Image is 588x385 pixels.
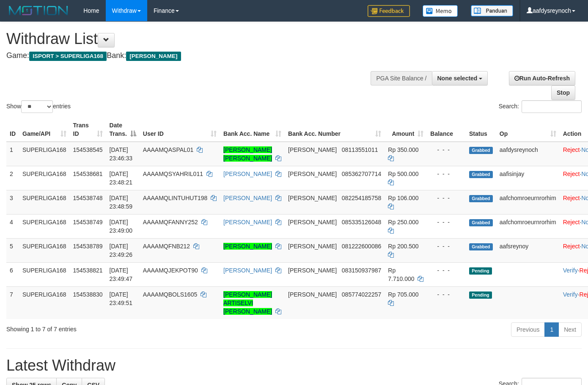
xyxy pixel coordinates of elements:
a: [PERSON_NAME] [223,243,272,250]
a: Verify [563,291,578,298]
h1: Withdraw List [6,30,384,47]
a: Reject [563,243,580,250]
span: [DATE] 23:49:51 [110,291,133,306]
span: Rp 350.000 [388,146,418,153]
div: - - - [430,146,462,154]
a: [PERSON_NAME] ARTISELVI [PERSON_NAME] [223,291,272,315]
span: Pending [469,267,492,275]
div: - - - [430,218,462,226]
span: None selected [437,75,478,82]
th: Bank Acc. Number: activate to sort column ascending [285,118,385,142]
td: SUPERLIGA168 [19,286,70,319]
td: 6 [6,262,19,286]
th: ID [6,118,19,142]
span: Grabbed [469,243,493,250]
label: Search: [499,100,582,113]
th: Game/API: activate to sort column ascending [19,118,70,142]
td: 4 [6,214,19,238]
a: Reject [563,195,580,201]
span: Rp 200.500 [388,243,418,250]
span: AAAAMQBOLS1605 [143,291,197,298]
th: Trans ID: activate to sort column ascending [70,118,106,142]
th: Date Trans.: activate to sort column descending [106,118,140,142]
td: 7 [6,286,19,319]
span: [PERSON_NAME] [288,170,337,177]
span: [DATE] 23:49:26 [110,243,133,258]
td: aafchomroeurnrorhim [496,190,560,214]
span: [PERSON_NAME] [288,219,337,225]
span: 154538748 [73,195,103,201]
input: Search: [522,100,582,113]
td: aafsreynoy [496,238,560,262]
a: [PERSON_NAME] [223,170,272,177]
td: SUPERLIGA168 [19,238,70,262]
td: aafisinjay [496,166,560,190]
span: [PERSON_NAME] [288,291,337,298]
span: 154538821 [73,267,103,274]
span: Grabbed [469,219,493,226]
span: Copy 085362707714 to clipboard [342,170,381,177]
span: Copy 085774022257 to clipboard [342,291,381,298]
span: [PERSON_NAME] [288,195,337,201]
a: Next [558,322,582,337]
td: SUPERLIGA168 [19,190,70,214]
a: Previous [511,322,545,337]
td: SUPERLIGA168 [19,214,70,238]
span: AAAAMQFANNY252 [143,219,198,225]
span: AAAAMQFNB212 [143,243,190,250]
td: 1 [6,142,19,166]
button: None selected [432,71,488,85]
th: Bank Acc. Name: activate to sort column ascending [220,118,285,142]
td: SUPERLIGA168 [19,262,70,286]
span: Rp 7.710.000 [388,267,414,282]
a: [PERSON_NAME] [223,195,272,201]
span: Grabbed [469,195,493,202]
img: panduan.png [471,5,513,16]
div: - - - [430,242,462,250]
span: Rp 106.000 [388,195,418,201]
td: 2 [6,166,19,190]
span: [DATE] 23:48:21 [110,170,133,186]
a: Reject [563,219,580,225]
span: Grabbed [469,171,493,178]
td: aafchomroeurnrorhim [496,214,560,238]
span: 154538830 [73,291,103,298]
span: [PERSON_NAME] [126,52,181,61]
span: [DATE] 23:49:00 [110,219,133,234]
div: PGA Site Balance / [371,71,431,85]
th: User ID: activate to sort column ascending [140,118,220,142]
span: 154538681 [73,170,103,177]
td: 3 [6,190,19,214]
span: AAAAMQASPAL01 [143,146,194,153]
span: Rp 250.000 [388,219,418,225]
span: [PERSON_NAME] [288,243,337,250]
td: SUPERLIGA168 [19,142,70,166]
span: 154538749 [73,219,103,225]
span: AAAAMQJEKPOT90 [143,267,198,274]
span: Copy 085335126048 to clipboard [342,219,381,225]
a: Reject [563,146,580,153]
span: Rp 705.000 [388,291,418,298]
span: Rp 500.000 [388,170,418,177]
td: SUPERLIGA168 [19,166,70,190]
span: AAAAMQLINTUHUT198 [143,195,207,201]
a: Reject [563,170,580,177]
span: [DATE] 23:48:59 [110,195,133,210]
span: ISPORT > SUPERLIGA168 [29,52,107,61]
th: Op: activate to sort column ascending [496,118,560,142]
h4: Game: Bank: [6,52,384,60]
th: Status [466,118,496,142]
td: aafdysreynoch [496,142,560,166]
img: Feedback.jpg [368,5,410,17]
span: AAAAMQSYAHRIL011 [143,170,203,177]
a: [PERSON_NAME] [223,267,272,274]
a: Verify [563,267,578,274]
span: Copy 081222600086 to clipboard [342,243,381,250]
th: Amount: activate to sort column ascending [385,118,427,142]
a: [PERSON_NAME] [223,219,272,225]
span: [PERSON_NAME] [288,267,337,274]
span: Pending [469,291,492,299]
td: 5 [6,238,19,262]
span: [DATE] 23:49:47 [110,267,133,282]
span: [DATE] 23:46:33 [110,146,133,162]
